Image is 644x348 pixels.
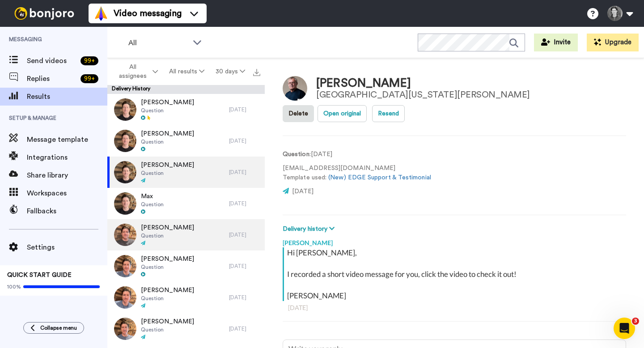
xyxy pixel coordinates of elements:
span: Fallbacks [27,206,107,216]
span: Max [141,192,164,201]
div: [GEOGRAPHIC_DATA][US_STATE][PERSON_NAME] [316,90,530,100]
span: 100% [7,283,21,290]
span: Question [141,170,194,177]
span: Video messaging [114,7,182,20]
div: [DATE] [229,106,260,113]
button: Resend [372,105,405,122]
span: [PERSON_NAME] [141,317,194,326]
span: Question [141,326,194,333]
strong: Question [283,151,309,157]
a: MaxQuestion[DATE] [107,188,265,219]
button: All results [164,64,210,80]
span: QUICK START GUIDE [7,272,72,278]
span: 3 [632,318,639,325]
span: All assignees [114,63,151,81]
img: 49d11b45-0bee-45b4-a59e-9078a0e36993-thumb.jpg [114,224,136,246]
span: Collapse menu [40,324,77,331]
div: [DATE] [229,294,260,301]
img: 15b3bd8b-e725-48eb-a0ae-4ac430954f66-thumb.jpg [114,255,136,277]
button: Delivery history [283,224,337,234]
span: [PERSON_NAME] [141,161,194,170]
a: [PERSON_NAME]Question[DATE] [107,250,265,282]
img: 6b52fad4-9c19-4f75-8d1b-d2d42cffcd01-thumb.jpg [114,286,136,309]
div: 99 + [80,74,98,83]
span: [PERSON_NAME] [141,286,194,295]
p: [EMAIL_ADDRESS][DOMAIN_NAME] Template used: [283,164,431,182]
span: Workspaces [27,188,107,199]
a: [PERSON_NAME]Question[DATE] [107,125,265,157]
span: Integrations [27,152,107,163]
div: [DATE] [229,200,260,207]
img: bj-logo-header-white.svg [11,7,78,20]
span: [PERSON_NAME] [141,255,194,263]
img: 7aef8622-793e-4463-b53e-47fc0f67d718-thumb.jpg [114,318,136,340]
button: Upgrade [587,34,639,51]
div: [PERSON_NAME] [283,234,626,247]
span: Results [27,91,107,102]
img: vm-color.svg [94,6,108,21]
span: All [128,38,188,48]
span: [PERSON_NAME] [141,129,194,138]
div: Delivery History [107,85,265,94]
button: All assignees [109,59,164,84]
span: [DATE] [292,188,314,195]
span: Question [141,263,194,271]
span: Question [141,201,164,208]
div: [DATE] [229,137,260,144]
button: Open original [318,105,367,122]
span: Question [141,138,194,145]
a: [PERSON_NAME]Question[DATE] [107,219,265,250]
img: export.svg [253,69,260,76]
a: [PERSON_NAME]Question[DATE] [107,313,265,344]
div: [DATE] [229,231,260,238]
span: [PERSON_NAME] [141,223,194,232]
img: 27b144b9-24a0-4a1d-a71a-afd6015d47f5-thumb.jpg [114,98,136,121]
span: Question [141,232,194,239]
span: Settings [27,242,107,253]
img: dec56799-0221-4ff9-95eb-62670eeea9e4-thumb.jpg [114,161,136,183]
iframe: Intercom live chat [614,318,635,339]
span: Question [141,295,194,302]
img: 0a0d1f63-832a-447e-98b8-9d83157160b6-thumb.jpg [114,130,136,152]
div: [DATE] [229,263,260,270]
div: [PERSON_NAME] [316,77,530,90]
button: Delete [283,105,314,122]
div: Hi [PERSON_NAME], I recorded a short video message for you, click the video to check it out! [PER... [287,247,624,301]
button: Collapse menu [23,322,84,334]
a: [PERSON_NAME]Question[DATE] [107,94,265,125]
div: [DATE] [229,325,260,332]
img: Image of Joel Cagnon [283,76,307,101]
div: 99 + [80,56,98,65]
p: : [DATE] [283,150,431,159]
img: dd5644b0-6688-4746-857f-0c2e628a4006-thumb.jpg [114,192,136,215]
a: [PERSON_NAME]Question[DATE] [107,157,265,188]
span: Send videos [27,55,77,66]
div: [DATE] [229,169,260,176]
button: 30 days [210,64,250,80]
span: [PERSON_NAME] [141,98,194,107]
a: (New) EDGE Support & Testimonial [328,174,431,181]
span: Question [141,107,194,114]
span: Share library [27,170,107,181]
div: [DATE] [288,303,621,312]
button: Export all results that match these filters now. [250,65,263,78]
button: Invite [534,34,578,51]
span: Replies [27,73,77,84]
span: Message template [27,134,107,145]
a: [PERSON_NAME]Question[DATE] [107,282,265,313]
